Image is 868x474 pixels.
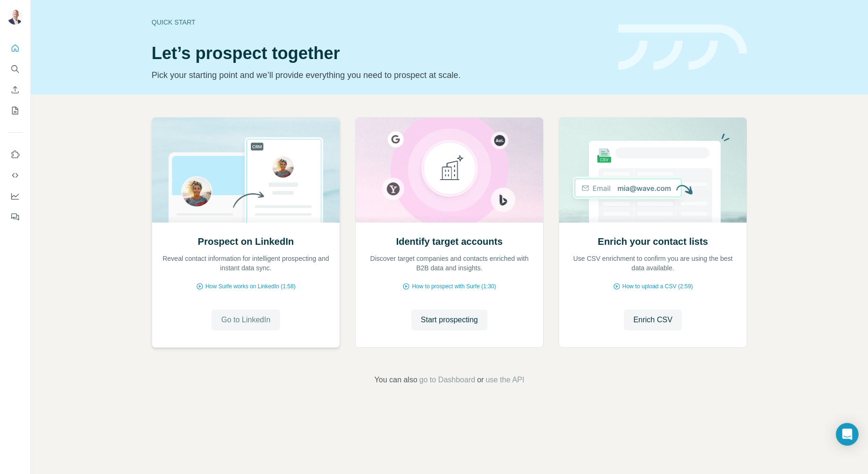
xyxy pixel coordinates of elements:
span: Enrich CSV [633,314,672,326]
span: Start prospecting [421,314,478,326]
img: Prospect on LinkedIn [152,118,340,223]
img: Avatar [8,9,23,25]
button: go to Dashboard [419,374,475,386]
button: use the API [485,374,524,386]
span: You can also [374,374,417,386]
button: Use Surfe on LinkedIn [8,146,23,163]
h2: Enrich your contact lists [598,235,708,248]
button: Enrich CSV [624,310,682,330]
button: Feedback [8,208,23,225]
span: How to prospect with Surfe (1:30) [412,282,496,291]
p: Use CSV enrichment to confirm you are using the best data available. [569,254,737,273]
p: Discover target companies and contacts enriched with B2B data and insights. [365,254,534,273]
img: Identify target accounts [355,118,544,223]
h1: Let’s prospect together [152,44,607,63]
button: Enrich CSV [8,81,23,98]
button: Search [8,60,23,78]
img: banner [618,25,747,70]
p: Pick your starting point and we’ll provide everything you need to prospect at scale. [152,69,607,82]
h2: Identify target accounts [396,235,503,248]
p: Reveal contact information for intelligent prospecting and instant data sync. [162,254,330,273]
button: Go to LinkedIn [212,310,280,330]
button: Dashboard [8,188,23,205]
button: Start prospecting [411,310,487,330]
h2: Prospect on LinkedIn [198,235,294,248]
span: or [477,374,484,386]
span: How to upload a CSV (2:59) [622,282,693,291]
button: Quick start [8,40,23,57]
div: Quick start [152,17,607,27]
div: Open Intercom Messenger [836,423,859,446]
img: Enrich your contact lists [559,118,747,223]
button: Use Surfe API [8,167,23,184]
button: My lists [8,102,23,119]
span: Go to LinkedIn [221,314,270,326]
span: How Surfe works on LinkedIn (1:58) [205,282,296,291]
